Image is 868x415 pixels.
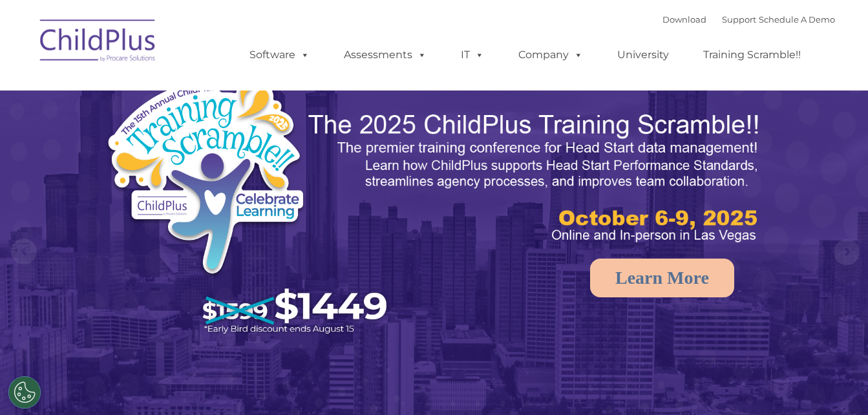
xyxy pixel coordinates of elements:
[722,14,756,25] a: Support
[662,14,706,25] a: Download
[590,259,734,297] a: Learn More
[662,14,835,25] font: |
[690,42,814,68] a: Training Scramble!!
[448,42,497,68] a: IT
[8,376,41,409] button: Cookies Settings
[34,10,163,75] img: ChildPlus by Procare Solutions
[331,42,439,68] a: Assessments
[237,42,323,68] a: Software
[604,42,682,68] a: University
[505,42,596,68] a: Company
[759,14,835,25] a: Schedule A Demo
